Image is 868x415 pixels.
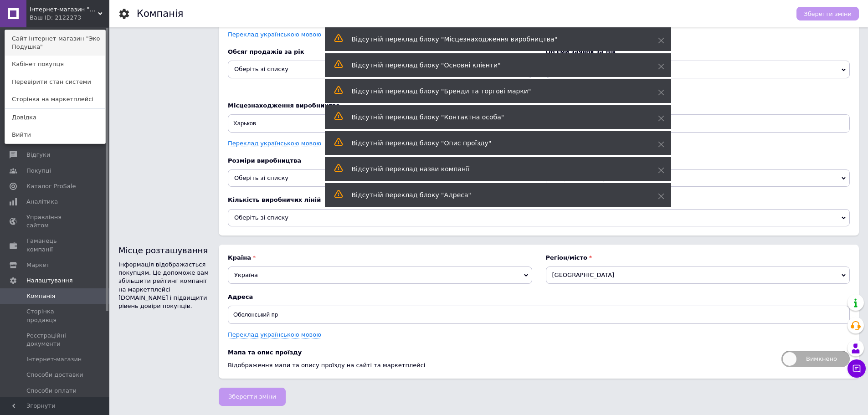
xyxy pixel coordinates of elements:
[352,190,635,200] div: Відсутнiй переклад блоку "Адреса"
[30,14,68,22] div: Ваш ID: 2122273
[228,157,532,165] b: Розміри виробництва
[26,371,83,379] span: Способи доставки
[352,164,635,174] div: Відсутнiй переклад назви компанії
[352,113,635,122] div: Відсутній переклад блоку "Контактна особа"
[26,355,82,364] span: Інтернет-магазин
[847,359,866,378] button: Чат з покупцем
[5,91,105,108] a: Сторінка на маркетплейсі
[228,48,532,56] b: Обсяг продажів за рік
[118,245,210,256] div: Місце розташування
[352,35,635,44] div: Відсутній переклад блоку "Місцезнаходження виробництва"
[228,254,532,262] b: Країна
[26,307,84,324] span: Сторінка продавця
[234,66,288,72] span: Оберіть зі списку
[5,126,105,143] a: Вийти
[228,102,850,110] b: Місцезнаходження виробництва
[781,351,850,367] span: Вимкнено
[26,261,50,269] span: Маркет
[26,213,84,230] span: Управління сайтом
[30,5,98,14] span: Інтернет-магазин "Эко Подушка"
[228,114,850,133] input: Місцезнаходження виробництва
[26,277,73,285] span: Налаштування
[546,48,850,56] b: Об'єми заявок за рік
[228,140,321,147] a: Переклад українською мовою
[11,24,216,32] strong: «ЭКО-ПОДУШКА С НАПОЛНЕНИЕМ ИЗ ГРЕЧНЕВОЙ ЛУЗГИ»
[5,109,105,126] a: Довідка
[352,61,635,70] div: Відсутній переклад блоку "Основні клієнти"
[228,361,772,369] p: Відображення мапи та опису проїзду на сайті та маркетплейсі
[26,332,84,348] span: Реєстраційні документи
[228,348,772,357] b: Мапа та опис проїзду
[228,196,850,204] b: Кількість виробничих ліній
[45,41,199,47] em: Что отличает Подушку от Подушки - НАПОЛНЕНИЕ!
[228,31,321,38] a: Переклад українською мовою
[137,8,183,19] h1: Компанія
[5,30,105,56] a: Сайт Інтернет-магазин "Эко Подушка"
[118,261,210,310] div: Інформація відображається покупцям. Це допоможе вам збільшити рейтинг компанії на маркетплейсі [D...
[9,9,612,256] body: Редактор, 3D294421-C3DF-4853-B475-D2B47FA5FA48
[26,167,51,175] span: Покупці
[9,110,612,138] p: Правильная подушка-это залог здорового сна, а значит и активного бодрствования после него. Мы про...
[228,306,850,324] input: Повна адреса компанії
[5,56,105,73] a: Кабінет покупця
[234,214,288,221] span: Оберіть зі списку
[352,87,635,96] div: Відсутній переклад блоку "Бренди та торгові марки"
[9,55,612,104] p: ​ От этого зависит наш сон и соответственно наш отдых. Сон должен быть не просто приятным, но и п...
[26,182,76,190] span: Каталог ProSale
[228,331,321,338] a: Переклад українською мовою
[26,237,84,253] span: Гаманець компанії
[546,157,850,165] b: Контроль якості
[234,174,288,181] span: Оберіть зі списку
[26,198,58,206] span: Аналітика
[26,292,55,300] span: Компанія
[352,138,635,148] div: Відсутнiй переклад блоку "Опис проїзду"
[546,254,850,262] b: Регіон/місто
[5,73,105,91] a: Перевірити стан системи
[26,387,77,395] span: Способи оплати
[228,266,532,284] span: Україна
[546,266,850,284] span: [GEOGRAPHIC_DATA]
[26,151,50,159] span: Відгуки
[228,293,850,301] b: Адреса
